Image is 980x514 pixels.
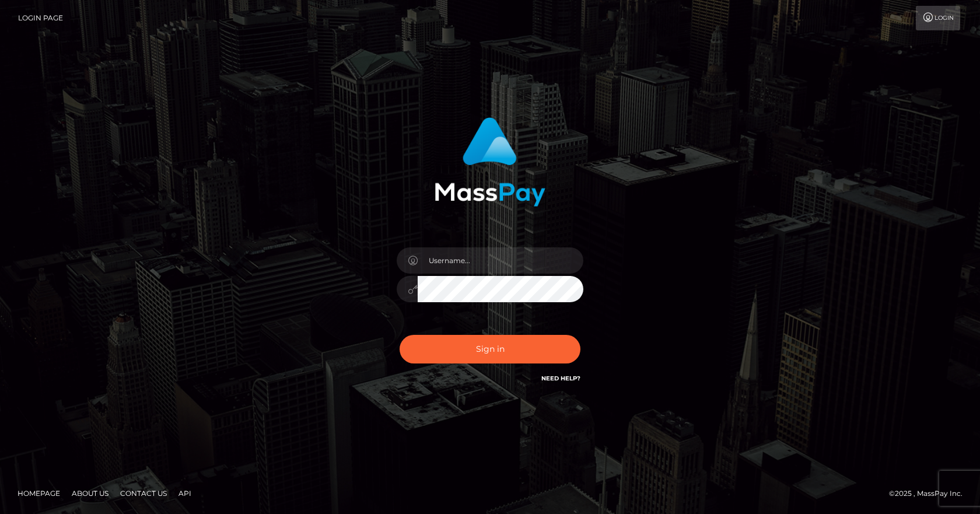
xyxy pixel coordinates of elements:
[418,247,583,274] input: Username...
[174,484,196,502] a: API
[889,487,971,500] div: © 2025 , MassPay Inc.
[18,6,63,30] a: Login Page
[541,375,580,382] a: Need Help?
[116,484,171,502] a: Contact Us
[67,484,113,502] a: About Us
[916,6,960,30] a: Login
[435,117,545,207] img: MassPay Login
[400,335,580,363] button: Sign in
[13,484,65,502] a: Homepage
